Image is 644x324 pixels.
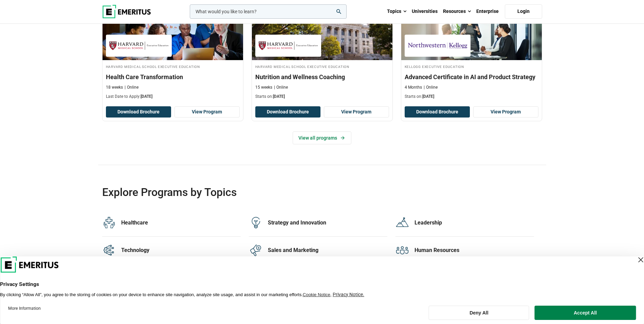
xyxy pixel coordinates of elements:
h4: Kellogg Executive Education [405,64,538,69]
a: View all programs [293,131,351,144]
h3: Nutrition and Wellness Coaching [255,73,389,81]
a: Explore Programmes by Category Healthcare [102,209,241,237]
div: Leadership [415,219,534,227]
p: Online [125,85,139,90]
img: Explore Programmes by Category [249,244,262,257]
a: Login [505,4,542,19]
img: Explore Programmes by Category [395,216,409,230]
a: View Program [324,106,389,118]
a: Explore Programmes by Category Technology [102,237,241,264]
a: Explore Programmes by Category Leadership [395,209,534,237]
h4: Harvard Medical School Executive Education [106,64,240,69]
h3: Health Care Transformation [106,73,240,81]
a: Explore Programmes by Category Human Resources [395,237,534,264]
h3: Advanced Certificate in AI and Product Strategy [405,73,538,81]
img: Explore Programmes by Category [395,244,409,257]
p: Online [424,85,438,90]
a: View Program [174,106,240,118]
p: Online [274,85,288,90]
img: Harvard Medical School Executive Education [259,38,318,53]
div: Technology [121,247,241,254]
span: [DATE] [273,94,285,99]
p: 4 Months [405,85,422,90]
p: Starts on: [405,94,538,100]
a: Explore Programmes by Category Sales and Marketing [249,237,387,264]
div: Sales and Marketing [268,247,387,254]
a: View Program [473,106,538,118]
button: Download Brochure [405,106,470,118]
button: Download Brochure [106,106,171,118]
p: 15 weeks [255,85,272,90]
div: Strategy and Innovation [268,219,387,227]
h2: Explore Programs by Topics [102,185,498,199]
p: Starts on: [255,94,389,100]
button: Download Brochure [255,106,320,118]
span: [DATE] [422,94,434,99]
div: Healthcare [121,219,241,227]
h4: Harvard Medical School Executive Education [255,64,389,69]
img: Harvard Medical School Executive Education [109,38,168,53]
p: Last Date to Apply: [106,94,240,100]
img: Explore Programmes by Category [102,216,116,230]
p: 18 weeks [106,85,123,90]
a: Explore Programmes by Category Strategy and Innovation [249,209,387,237]
input: woocommerce-product-search-field-0 [190,4,347,19]
img: Kellogg Executive Education [408,38,467,53]
span: [DATE] [141,94,152,99]
div: Human Resources [415,247,534,254]
img: Explore Programmes by Category [249,216,262,230]
img: Explore Programmes by Category [102,244,116,257]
